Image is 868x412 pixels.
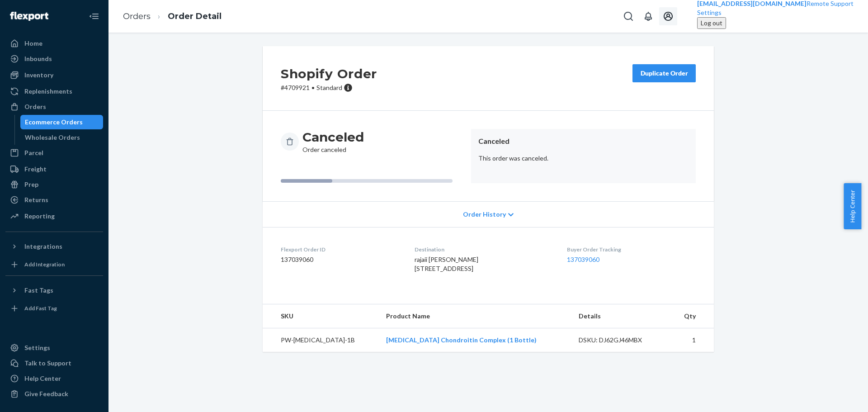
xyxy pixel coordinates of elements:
[5,177,103,192] a: Prep
[5,36,103,51] a: Home
[20,130,104,145] a: Wholesale Orders
[5,209,103,223] a: Reporting
[415,256,478,272] span: rajaii [PERSON_NAME] [STREET_ADDRESS]
[697,17,726,29] button: Log out
[670,328,714,352] td: 1
[24,165,47,174] div: Freight
[24,212,55,221] div: Reporting
[24,389,68,398] div: Give Feedback
[5,68,103,82] a: Inventory
[20,115,104,129] a: Ecommerce Orders
[24,260,65,268] div: Add Integration
[316,84,342,91] span: Standard
[10,12,48,21] img: Flexport logo
[281,255,400,264] dd: 137039060
[25,118,83,127] div: Ecommerce Orders
[24,374,61,383] div: Help Center
[659,7,677,25] button: Open account menu
[5,146,103,160] a: Parcel
[701,19,722,28] div: Log out
[844,183,861,229] button: Help Center
[579,336,664,345] div: DSKU: DJ62GJ46MBX
[478,154,689,163] p: This order was canceled.
[632,64,696,82] button: Duplicate Order
[697,8,854,17] a: Settings
[5,257,103,272] a: Add Integration
[24,54,52,63] div: Inbounds
[281,83,377,92] p: # 4709921
[123,11,151,21] a: Orders
[5,371,103,386] a: Help Center
[24,195,48,204] div: Returns
[415,246,553,253] dt: Destination
[5,99,103,114] a: Orders
[567,246,696,253] dt: Buyer Order Tracking
[379,304,571,328] th: Product Name
[639,7,657,25] button: Open notifications
[670,304,714,328] th: Qty
[5,84,103,99] a: Replenishments
[478,136,689,147] header: Canceled
[281,64,377,83] h2: Shopify Order
[311,84,315,91] span: •
[24,359,71,368] div: Talk to Support
[281,246,400,253] dt: Flexport Order ID
[24,304,57,312] div: Add Fast Tag
[571,304,671,328] th: Details
[24,180,38,189] div: Prep
[24,286,53,295] div: Fast Tags
[5,356,103,370] a: Talk to Support
[168,11,222,21] a: Order Detail
[5,283,103,298] button: Fast Tags
[24,148,43,157] div: Parcel
[24,39,42,48] div: Home
[302,129,364,145] h3: Canceled
[5,341,103,355] a: Settings
[5,387,103,401] button: Give Feedback
[85,7,103,25] button: Close Navigation
[263,304,379,328] th: SKU
[5,162,103,176] a: Freight
[116,3,229,30] ol: breadcrumbs
[24,242,62,251] div: Integrations
[25,133,80,142] div: Wholesale Orders
[5,193,103,207] a: Returns
[5,52,103,66] a: Inbounds
[463,210,506,219] span: Order History
[24,87,72,96] div: Replenishments
[5,301,103,316] a: Add Fast Tag
[640,69,688,78] div: Duplicate Order
[567,256,599,263] a: 137039060
[302,129,364,154] div: Order canceled
[5,239,103,254] button: Integrations
[24,102,46,111] div: Orders
[386,336,537,344] a: [MEDICAL_DATA] Chondroitin Complex (1 Bottle)
[24,71,53,80] div: Inventory
[24,343,50,352] div: Settings
[619,7,637,25] button: Open Search Box
[263,328,379,352] td: PW-[MEDICAL_DATA]-1B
